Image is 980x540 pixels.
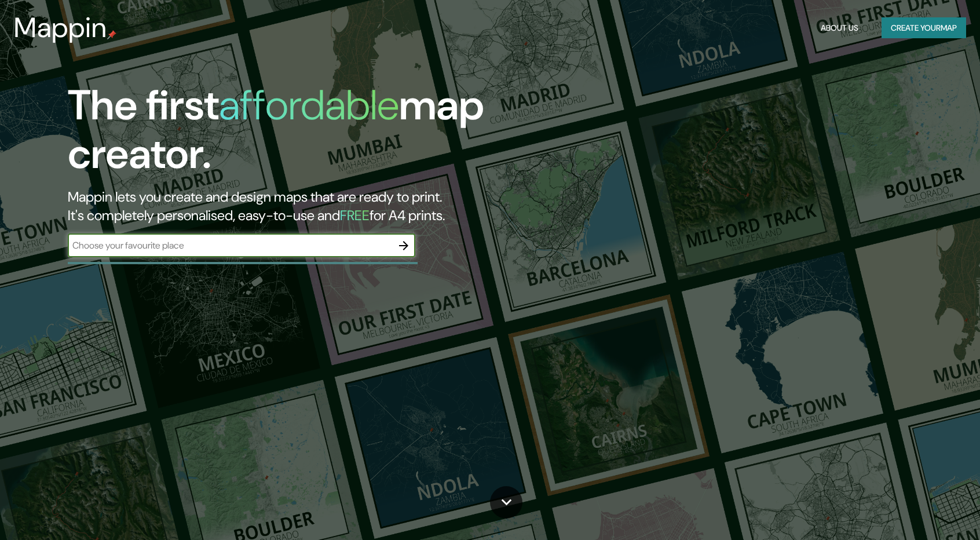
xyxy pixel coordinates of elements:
input: Choose your favourite place [68,239,392,252]
img: mappin-pin [107,30,116,39]
button: About Us [816,17,863,39]
h5: FREE [340,206,370,224]
button: Create yourmap [882,17,966,39]
h3: Mappin [14,12,107,44]
h1: affordable [219,78,399,132]
h1: The first map creator. [68,81,558,188]
h2: Mappin lets you create and design maps that are ready to print. It's completely personalised, eas... [68,188,558,225]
